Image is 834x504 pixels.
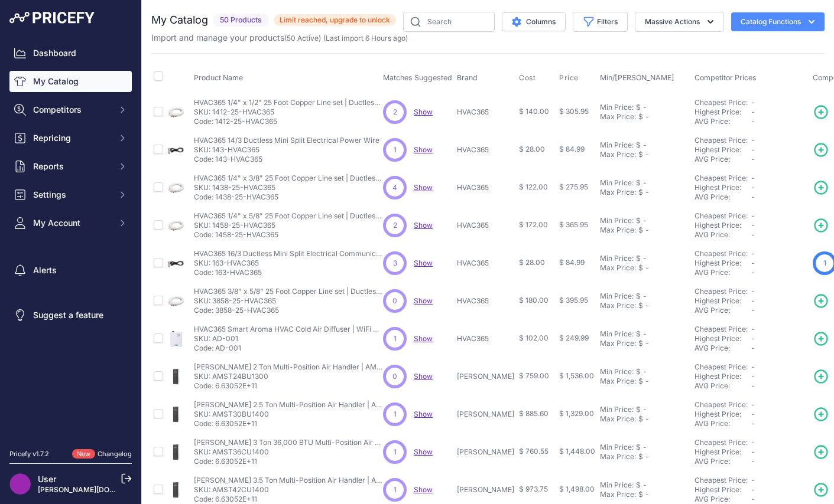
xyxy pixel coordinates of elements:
[751,230,755,239] span: -
[414,296,433,305] a: Show
[751,325,755,333] span: -
[33,189,111,201] span: Settings
[636,443,641,452] div: $
[695,249,748,258] a: Cheapest Price:
[573,12,628,32] button: Filters
[559,73,579,83] span: Price
[695,174,748,182] a: Cheapest Price:
[641,216,647,225] div: -
[643,150,649,159] div: -
[695,230,751,240] div: AVG Price:
[194,73,243,82] span: Product Name
[33,132,111,144] span: Repricing
[641,140,647,150] div: -
[695,400,748,409] a: Cheapest Price:
[9,449,49,459] div: Pricefy v1.7.2
[643,452,649,462] div: -
[636,405,641,414] div: $
[695,268,751,277] div: AVG Price:
[559,73,581,83] button: Price
[194,372,383,381] p: SKU: AMST24BU1300
[9,156,132,177] button: Reports
[636,329,641,339] div: $
[194,117,383,126] p: Code: 1412-25-HVAC365
[457,145,514,155] p: HVAC365
[751,447,755,456] span: -
[284,34,321,42] span: ( )
[600,292,634,301] div: Min Price:
[638,490,643,499] div: $
[194,268,383,277] p: Code: 163-HVAC365
[600,150,636,159] div: Max Price:
[9,99,132,120] button: Competitors
[638,339,643,348] div: $
[194,211,383,221] p: HVAC365 1/4" x 5/8" 25 Foot Copper Line set | Ductless Mini Split Units | Pre-flared & Insulated
[9,212,132,234] button: My Account
[695,73,757,82] span: Competitor Prices
[641,480,647,490] div: -
[194,457,383,466] p: Code: 6.63052E+11
[751,249,755,258] span: -
[9,42,132,435] nav: Sidebar
[393,107,397,117] span: 2
[600,73,674,82] span: Min/[PERSON_NAME]
[638,301,643,310] div: $
[635,12,724,32] button: Massive Actions
[9,12,95,24] img: Pricefy Logo
[641,254,647,263] div: -
[695,334,751,343] div: Highest Price:
[695,107,751,117] div: Highest Price:
[695,372,751,381] div: Highest Price:
[636,216,641,225] div: $
[695,447,751,457] div: Highest Price:
[194,230,383,240] p: Code: 1458-25-HVAC365
[194,410,383,419] p: SKU: AMST30BU1400
[636,140,641,150] div: $
[151,32,408,44] p: Import and manage your products
[600,301,636,310] div: Max Price:
[194,136,379,145] p: HVAC365 14/3 Ductless Mini Split Electrical Power Wire
[600,443,634,452] div: Min Price:
[392,182,397,193] span: 4
[194,183,383,192] p: SKU: 1438-25-HVAC365
[731,12,825,31] button: Catalog Functions
[695,258,751,268] div: Highest Price:
[751,495,755,503] span: -
[457,296,514,306] p: HVAC365
[519,409,549,418] span: $ 885.60
[414,221,433,230] span: Show
[600,225,636,235] div: Max Price:
[636,367,641,377] div: $
[414,145,433,154] a: Show
[751,221,755,230] span: -
[33,104,111,116] span: Competitors
[414,410,433,418] a: Show
[751,287,755,296] span: -
[600,339,636,348] div: Max Price:
[636,178,641,188] div: $
[559,485,595,493] span: $ 1,498.00
[38,485,338,494] a: [PERSON_NAME][DOMAIN_NAME][EMAIL_ADDRESS][PERSON_NAME][DOMAIN_NAME]
[194,155,379,164] p: Code: 143-HVAC365
[695,98,748,107] a: Cheapest Price:
[519,182,548,191] span: $ 122.00
[695,362,748,371] a: Cheapest Price:
[695,192,751,202] div: AVG Price:
[643,225,649,235] div: -
[751,211,755,220] span: -
[641,292,647,301] div: -
[695,381,751,391] div: AVG Price:
[636,480,641,490] div: $
[519,107,549,116] span: $ 140.00
[519,73,536,83] span: Cost
[194,192,383,202] p: Code: 1438-25-HVAC365
[457,221,514,230] p: HVAC365
[638,188,643,197] div: $
[751,98,755,107] span: -
[414,334,433,343] a: Show
[641,329,647,339] div: -
[638,377,643,386] div: $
